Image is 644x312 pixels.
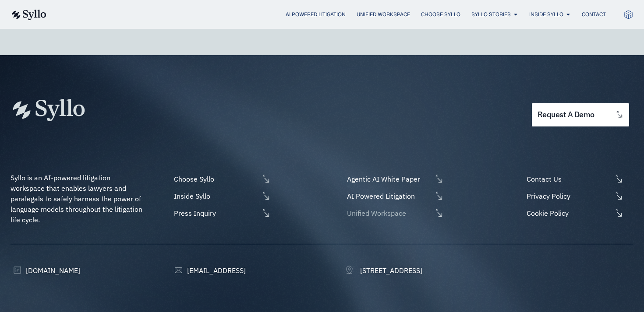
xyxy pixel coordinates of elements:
[345,265,422,276] a: [STREET_ADDRESS]
[172,191,259,201] span: Inside Syllo
[172,191,271,201] a: Inside Syllo
[11,10,46,20] img: syllo
[345,208,432,218] span: Unified Workspace
[172,265,246,276] a: [EMAIL_ADDRESS]
[582,11,606,18] a: Contact
[357,11,410,18] a: Unified Workspace
[524,208,612,218] span: Cookie Policy
[529,11,563,18] a: Inside Syllo
[11,173,144,224] span: Syllo is an AI-powered litigation workspace that enables lawyers and paralegals to safely harness...
[538,111,594,119] span: request a demo
[172,208,259,218] span: Press Inquiry
[345,191,432,201] span: AI Powered Litigation
[524,174,633,184] a: Contact Us
[471,11,511,18] a: Syllo Stories
[172,208,271,218] a: Press Inquiry
[172,174,271,184] a: Choose Syllo
[185,265,246,276] span: [EMAIL_ADDRESS]
[421,11,460,18] a: Choose Syllo
[532,103,629,126] a: request a demo
[64,11,606,19] div: Menu Toggle
[286,11,346,18] a: AI Powered Litigation
[524,191,633,201] a: Privacy Policy
[24,265,80,276] span: [DOMAIN_NAME]
[358,265,422,276] span: [STREET_ADDRESS]
[524,174,612,184] span: Contact Us
[524,191,612,201] span: Privacy Policy
[345,208,444,218] a: Unified Workspace
[11,265,80,276] a: [DOMAIN_NAME]
[345,174,432,184] span: Agentic AI White Paper
[345,191,444,201] a: AI Powered Litigation
[345,174,444,184] a: Agentic AI White Paper
[64,11,606,19] nav: Menu
[524,208,633,218] a: Cookie Policy
[172,174,259,184] span: Choose Syllo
